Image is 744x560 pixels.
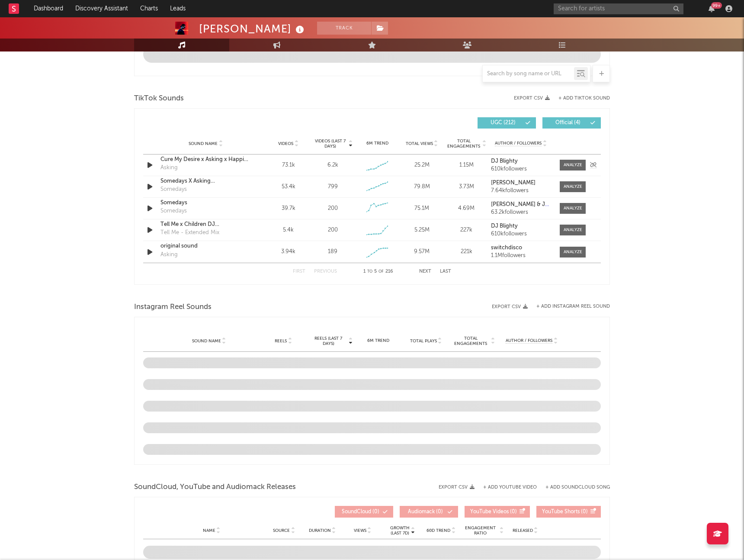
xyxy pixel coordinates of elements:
[275,338,287,344] span: Reels
[446,204,487,213] div: 4.69M
[514,96,550,101] button: Export CSV
[354,267,402,277] div: 1 5 216
[402,204,442,213] div: 75.1M
[314,269,337,274] button: Previous
[483,485,537,490] button: + Add YouTube Video
[160,155,251,164] a: Cure My Desire x Asking x Happier x Tell Me
[536,304,610,309] button: + Add Instagram Reel Sound
[134,302,212,312] span: Instagram Reel Sounds
[491,188,551,194] div: 7.64k followers
[390,531,410,536] p: (Last 7d)
[268,226,308,235] div: 5.4k
[357,338,400,344] div: 6M Trend
[491,180,551,186] a: [PERSON_NAME]
[378,270,384,274] span: of
[465,506,530,518] button: YouTube Videos(0)
[475,485,537,490] div: + Add YouTube Video
[160,251,178,259] div: Asking
[491,245,551,251] a: switchdisco
[160,229,219,237] div: Tell Me - Extended Mix
[536,506,601,518] button: YouTube Shorts(0)
[328,248,337,256] div: 189
[491,209,551,216] div: 63.2k followers
[491,202,580,207] strong: [PERSON_NAME] & Jazzy & D.O.D
[160,242,251,251] a: original sound
[558,96,610,101] button: + Add TikTok Sound
[354,528,366,533] span: Views
[542,509,580,515] span: YouTube Shorts
[478,117,536,129] button: UGC(212)
[491,158,551,164] a: DJ Blighty
[160,207,187,216] div: Somedays
[328,183,338,191] div: 799
[446,183,487,191] div: 3.73M
[160,164,178,172] div: Asking
[313,138,348,149] span: Videos (last 7 days)
[273,528,290,533] span: Source
[513,528,533,533] span: Released
[491,180,536,186] strong: [PERSON_NAME]
[203,528,215,533] span: Name
[309,528,331,533] span: Duration
[491,202,551,208] a: [PERSON_NAME] & Jazzy & D.O.D
[419,269,431,274] button: Next
[342,509,371,515] span: SoundCloud
[367,270,372,274] span: to
[506,338,552,344] span: Author / Followers
[542,509,588,515] span: ( 0 )
[328,204,338,213] div: 200
[446,138,481,149] span: Total Engagements
[545,485,610,490] button: + Add SoundCloud Song
[317,22,371,35] button: Track
[491,166,551,172] div: 610k followers
[402,226,442,235] div: 5.25M
[268,248,308,256] div: 3.94k
[446,161,487,170] div: 1.15M
[309,336,347,346] span: Reels (last 7 days)
[446,248,487,256] div: 221k
[160,185,187,194] div: Somedays
[160,177,251,186] a: Somedays X Asking [PERSON_NAME] Mashup
[491,253,551,259] div: 1.1M followers
[160,199,251,207] a: Somedays
[406,141,433,146] span: Total Views
[408,509,435,515] span: Audiomack
[470,509,509,515] span: YouTube Videos
[134,482,296,492] span: SoundCloud, YouTube and Audiomack Releases
[446,226,487,235] div: 227k
[402,183,442,191] div: 79.8M
[491,223,518,229] strong: DJ Blighty
[199,22,306,36] div: [PERSON_NAME]
[528,304,610,309] div: + Add Instagram Reel Sound
[483,71,574,77] input: Search by song name or URL
[402,161,442,170] div: 25.2M
[268,204,308,213] div: 39.7k
[410,338,437,344] span: Total Plays
[400,506,458,518] button: Audiomack(0)
[405,509,445,515] span: ( 0 )
[328,226,338,235] div: 200
[492,304,528,309] button: Export CSV
[709,5,715,12] button: 99+
[327,161,338,170] div: 6.2k
[189,141,218,146] span: Sound Name
[134,93,184,104] span: TikTok Sounds
[340,509,380,515] span: ( 0 )
[711,2,722,9] div: 99 +
[491,223,551,229] a: DJ Blighty
[537,485,610,490] button: + Add SoundCloud Song
[440,269,451,274] button: Last
[542,117,601,129] button: Official(4)
[160,220,251,229] a: Tell Me x Children DJ [PERSON_NAME]
[548,120,588,126] span: Official ( 4 )
[335,506,393,518] button: SoundCloud(0)
[192,338,221,344] span: Sound Name
[452,336,490,346] span: Total Engagements
[439,485,475,490] button: Export CSV
[268,183,308,191] div: 53.4k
